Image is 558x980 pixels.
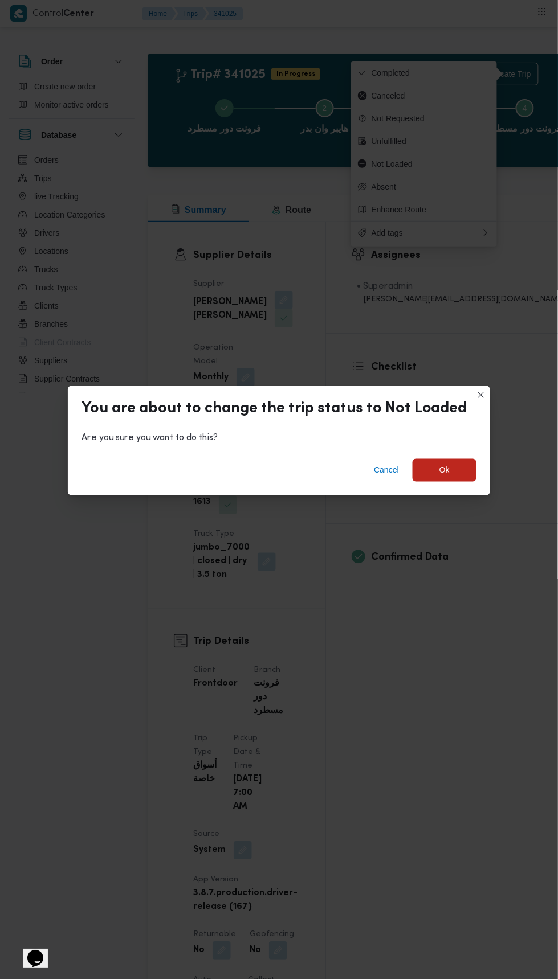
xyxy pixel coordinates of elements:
[369,459,404,482] button: Cancel
[374,464,399,477] span: Cancel
[82,400,467,418] div: You are about to change the trip status to Not Loaded
[439,464,450,477] span: Ok
[82,432,476,445] div: Are you sure you want to do this?
[413,459,476,482] button: Ok
[11,934,48,969] iframe: chat widget
[474,388,488,402] button: Closes this modal window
